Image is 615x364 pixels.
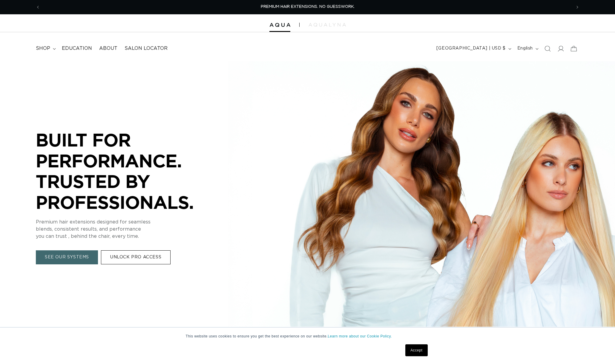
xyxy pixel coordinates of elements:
[436,45,506,52] span: [GEOGRAPHIC_DATA] | USD $
[36,45,50,52] span: shop
[433,43,514,54] button: [GEOGRAPHIC_DATA] | USD $
[36,250,98,264] a: SEE OUR SYSTEMS
[125,45,168,52] span: Salon Locator
[121,42,171,55] a: Salon Locator
[101,250,171,264] a: UNLOCK PRO ACCESS
[541,42,554,55] summary: Search
[328,334,392,338] a: Learn more about our Cookie Policy.
[36,233,215,240] p: you can trust , behind the chair, every time.
[99,45,117,52] span: About
[96,42,121,55] a: About
[32,42,58,55] summary: shop
[36,129,215,212] p: BUILT FOR PERFORMANCE. TRUSTED BY PROFESSIONALS.
[517,45,533,52] span: English
[309,23,346,27] img: aqualyna.com
[571,1,584,13] button: Next announcement
[514,43,541,54] button: English
[186,334,430,339] p: This website uses cookies to ensure you get the best experience on our website.
[58,42,96,55] a: Education
[261,5,355,9] span: PREMIUM HAIR EXTENSIONS. NO GUESSWORK.
[36,218,215,226] p: Premium hair extensions designed for seamless
[405,344,427,356] a: Accept
[62,45,92,52] span: Education
[269,23,290,27] img: Aqua Hair Extensions
[36,226,215,233] p: blends, consistent results, and performance
[31,1,45,13] button: Previous announcement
